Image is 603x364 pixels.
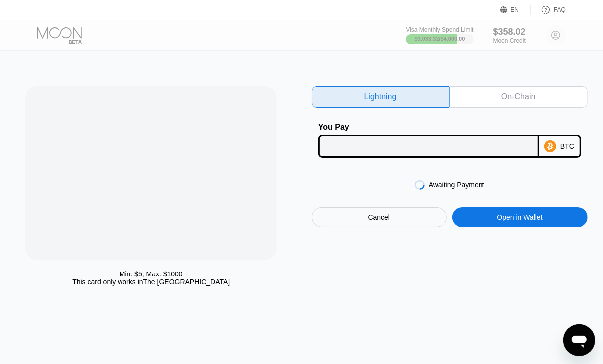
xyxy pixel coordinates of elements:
[312,207,447,227] div: Cancel
[452,207,588,227] div: Open in Wallet
[120,270,183,278] div: Min: $ 5 , Max: $ 1000
[563,324,595,356] iframe: Button to launch messaging window
[429,181,484,189] div: Awaiting Payment
[531,5,566,15] div: FAQ
[500,5,531,15] div: EN
[497,213,542,222] div: Open in Wallet
[368,213,390,222] div: Cancel
[554,6,566,13] div: FAQ
[364,92,397,102] div: Lightning
[450,86,588,108] div: On-Chain
[501,92,535,102] div: On-Chain
[560,142,574,150] div: BTC
[312,123,588,158] div: You PayBTC
[511,6,519,13] div: EN
[72,278,230,286] div: This card only works in The [GEOGRAPHIC_DATA]
[318,123,539,132] div: You Pay
[415,36,465,42] div: $3,033.32 / $4,000.00
[406,26,473,33] div: Visa Monthly Spend Limit
[312,86,450,108] div: Lightning
[406,26,473,44] div: Visa Monthly Spend Limit$3,033.32/$4,000.00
